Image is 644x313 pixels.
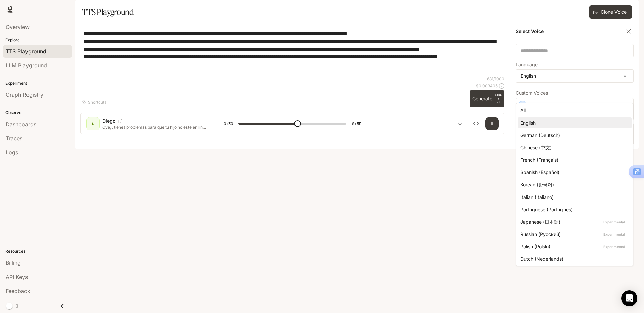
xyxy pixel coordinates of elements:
div: Korean (한국어) [520,181,626,188]
div: Chinese (中文) [520,144,626,151]
div: Dutch (Nederlands) [520,255,626,262]
div: Portuguese (Português) [520,206,626,213]
p: Experimental [602,244,626,250]
div: Japanese (日本語) [520,218,626,225]
div: French (Français) [520,156,626,163]
div: Spanish (Español) [520,169,626,176]
div: English [520,119,626,126]
div: Polish (Polski) [520,243,626,250]
p: Experimental [602,219,626,225]
div: German (Deutsch) [520,132,626,139]
div: Russian (Русский) [520,231,626,238]
p: Experimental [602,231,626,237]
div: All [520,107,626,114]
div: Italian (Italiano) [520,193,626,201]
